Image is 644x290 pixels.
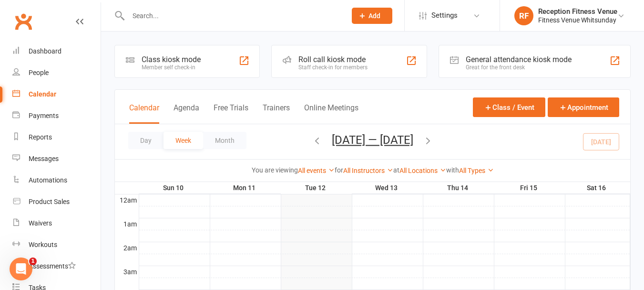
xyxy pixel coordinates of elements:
a: Calendar [12,84,101,105]
th: Thu 14 [423,182,494,194]
a: All events [298,167,335,174]
div: Calendar [29,90,56,98]
div: Reports [29,133,52,141]
th: 12am [115,194,139,206]
strong: You are viewing [252,166,298,174]
button: Month [203,132,246,149]
span: Settings [431,5,458,26]
button: Agenda [174,103,199,124]
strong: with [446,166,459,174]
th: Mon 11 [210,182,281,194]
div: Assessments [29,262,76,270]
button: [DATE] — [DATE] [332,133,413,147]
div: Messages [29,155,59,162]
div: Automations [29,176,67,184]
a: All Locations [399,167,446,174]
div: Payments [29,112,59,119]
button: Trainers [263,103,290,124]
th: Sun 10 [139,182,210,194]
div: Waivers [29,219,52,227]
div: RF [514,6,533,25]
div: Great for the front desk [466,64,572,71]
a: All Instructors [343,167,393,174]
button: Day [128,132,164,149]
div: Staff check-in for members [298,64,368,71]
div: Product Sales [29,198,70,205]
th: 3am [115,266,139,278]
div: Reception Fitness Venue [538,7,617,16]
a: Automations [12,170,101,191]
th: Fri 15 [494,182,565,194]
div: Member self check-in [142,64,201,71]
div: People [29,69,49,76]
a: Messages [12,148,101,170]
button: Calendar [129,103,159,124]
a: Waivers [12,213,101,234]
a: Assessments [12,256,101,277]
span: 1 [29,258,37,265]
strong: at [393,166,399,174]
button: Week [164,132,203,149]
a: Workouts [12,234,101,256]
a: Product Sales [12,191,101,213]
button: Online Meetings [304,103,358,124]
div: Class kiosk mode [142,55,201,64]
div: Roll call kiosk mode [298,55,368,64]
button: Appointment [548,97,619,117]
th: Tue 12 [281,182,352,194]
div: Fitness Venue Whitsunday [538,16,617,24]
button: Add [352,8,392,24]
th: Wed 13 [352,182,423,194]
iframe: Intercom live chat [10,258,32,280]
div: General attendance kiosk mode [466,55,572,64]
input: Search... [125,9,339,22]
a: Payments [12,105,101,127]
span: Add [368,12,380,20]
th: 2am [115,242,139,254]
a: All Types [459,167,494,174]
a: People [12,62,101,84]
div: Workouts [29,241,57,248]
div: Dashboard [29,47,61,55]
th: Sat 16 [565,182,630,194]
a: Clubworx [11,10,35,33]
button: Class / Event [473,97,545,117]
a: Reports [12,127,101,148]
strong: for [335,166,343,174]
a: Dashboard [12,41,101,62]
th: 1am [115,218,139,230]
button: Free Trials [214,103,248,124]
